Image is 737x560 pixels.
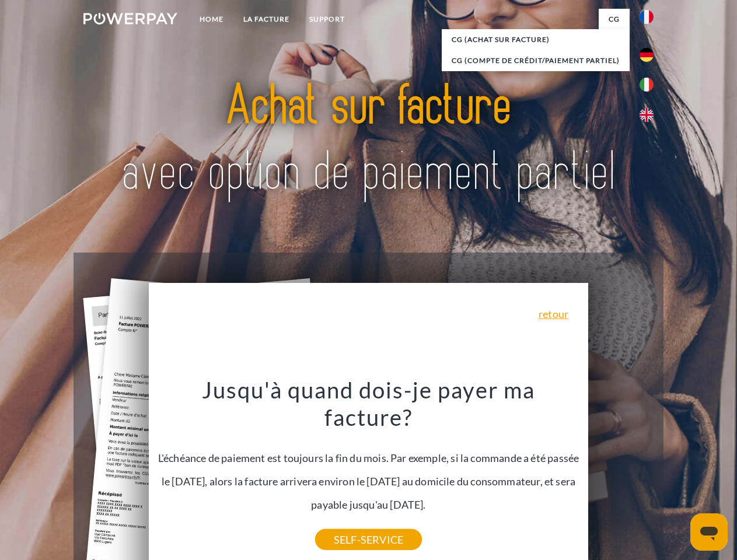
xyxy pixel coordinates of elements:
[599,9,630,30] a: CG
[156,376,582,432] h3: Jusqu'à quand dois-je payer ma facture?
[233,9,299,30] a: LA FACTURE
[190,9,233,30] a: Home
[299,9,355,30] a: Support
[539,309,568,319] a: retour
[640,108,654,122] img: en
[640,48,654,62] img: de
[640,78,654,92] img: it
[442,50,630,71] a: CG (Compte de crédit/paiement partiel)
[690,513,728,551] iframe: Bouton de lancement de la fenêtre de messagerie
[83,13,177,24] img: logo-powerpay-white.svg
[315,529,422,550] a: SELF-SERVICE
[640,10,654,24] img: fr
[442,29,630,50] a: CG (achat sur facture)
[111,56,626,223] img: title-powerpay_fr.svg
[156,376,582,540] div: L'échéance de paiement est toujours la fin du mois. Par exemple, si la commande a été passée le [...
